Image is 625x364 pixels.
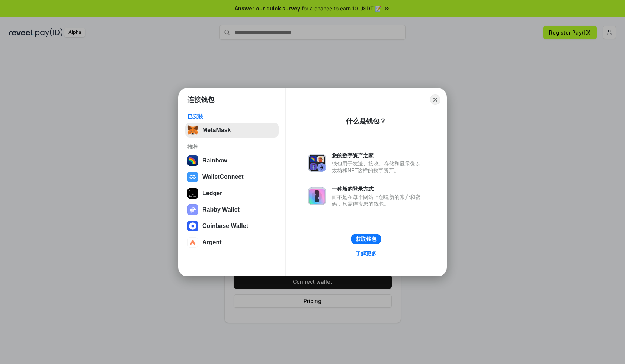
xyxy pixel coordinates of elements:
[187,172,198,182] img: svg+xml,%3Csvg%20width%3D%2228%22%20height%3D%2228%22%20viewBox%3D%220%200%2028%2028%22%20fill%3D...
[202,223,248,229] div: Coinbase Wallet
[185,170,279,184] button: WalletConnect
[187,113,276,120] div: 已安装
[187,188,198,199] img: svg+xml,%3Csvg%20xmlns%3D%22http%3A%2F%2Fwww.w3.org%2F2000%2Fsvg%22%20width%3D%2228%22%20height%3...
[202,127,231,133] div: MetaMask
[202,190,222,197] div: Ledger
[351,234,381,244] button: 获取钱包
[308,187,326,205] img: svg+xml,%3Csvg%20xmlns%3D%22http%3A%2F%2Fwww.w3.org%2F2000%2Fsvg%22%20fill%3D%22none%22%20viewBox...
[332,152,424,159] div: 您的数字资产之家
[356,250,376,257] div: 了解更多
[332,194,424,207] div: 而不是在每个网站上创建新的账户和密码，只需连接您的钱包。
[187,144,276,150] div: 推荐
[187,221,198,231] img: svg+xml,%3Csvg%20width%3D%2228%22%20height%3D%2228%22%20viewBox%3D%220%200%2028%2028%22%20fill%3D...
[332,186,424,192] div: 一种新的登录方式
[308,154,326,172] img: svg+xml,%3Csvg%20xmlns%3D%22http%3A%2F%2Fwww.w3.org%2F2000%2Fsvg%22%20fill%3D%22none%22%20viewBox...
[351,249,381,258] a: 了解更多
[185,202,279,217] button: Rabby Wallet
[346,117,386,126] div: 什么是钱包？
[202,206,240,213] div: Rabby Wallet
[356,236,376,242] div: 获取钱包
[187,95,214,104] h1: 连接钱包
[187,155,198,166] img: svg+xml,%3Csvg%20width%3D%22120%22%20height%3D%22120%22%20viewBox%3D%220%200%20120%20120%22%20fil...
[185,235,279,250] button: Argent
[185,186,279,201] button: Ledger
[430,94,440,105] button: Close
[187,204,198,215] img: svg+xml,%3Csvg%20xmlns%3D%22http%3A%2F%2Fwww.w3.org%2F2000%2Fsvg%22%20fill%3D%22none%22%20viewBox...
[202,239,222,246] div: Argent
[185,153,279,168] button: Rainbow
[187,237,198,248] img: svg+xml,%3Csvg%20width%3D%2228%22%20height%3D%2228%22%20viewBox%3D%220%200%2028%2028%22%20fill%3D...
[187,125,198,135] img: svg+xml,%3Csvg%20fill%3D%22none%22%20height%3D%2233%22%20viewBox%3D%220%200%2035%2033%22%20width%...
[185,219,279,233] button: Coinbase Wallet
[332,160,424,174] div: 钱包用于发送、接收、存储和显示像以太坊和NFT这样的数字资产。
[185,123,279,138] button: MetaMask
[202,157,227,164] div: Rainbow
[202,174,244,180] div: WalletConnect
